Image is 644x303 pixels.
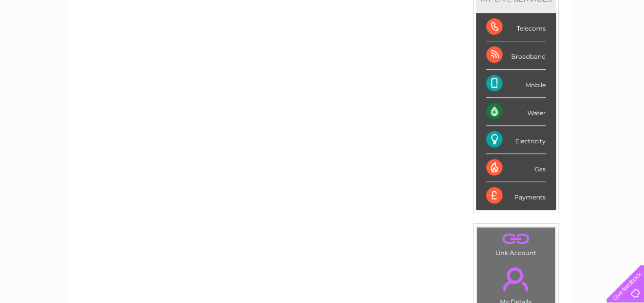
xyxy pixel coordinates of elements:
[610,43,634,51] a: Log out
[465,43,484,51] a: Water
[486,41,546,69] div: Broadband
[490,43,513,51] a: Energy
[555,43,570,51] a: Blog
[452,5,522,18] a: 0333 014 3131
[477,227,555,259] td: Link Account
[576,43,601,51] a: Contact
[486,126,546,154] div: Electricity
[22,27,74,58] img: logo.png
[486,70,546,98] div: Mobile
[486,98,546,126] div: Water
[82,6,563,49] div: Clear Business is a trading name of Verastar Limited (registered in [GEOGRAPHIC_DATA] No. 3667643...
[486,13,546,41] div: Telecoms
[486,182,546,210] div: Payments
[486,154,546,182] div: Gas
[519,43,549,51] a: Telecoms
[480,230,552,248] a: .
[480,261,552,297] a: .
